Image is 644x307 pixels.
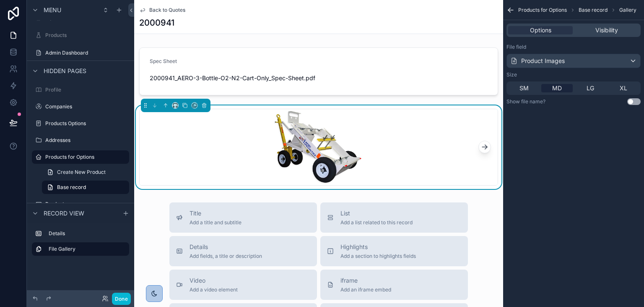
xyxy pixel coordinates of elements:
a: Products for Options [32,150,129,164]
label: Addresses [45,137,127,144]
span: Menu [44,6,61,14]
span: Add an iframe embed [340,286,391,293]
label: Profile [45,87,127,93]
a: Addresses [32,134,129,147]
button: HighlightsAdd a section to highlights fields [320,236,468,266]
span: Visibility [595,26,618,34]
a: Products Options [32,117,129,130]
h1: 2000941 [139,17,174,29]
span: Add a list related to this record [340,219,413,226]
a: Admin Dashboard [32,46,129,60]
label: Size [506,71,517,78]
span: Back to Quotes [149,7,185,13]
label: Products for Options [45,154,124,160]
span: Gallery [619,7,636,13]
label: Companies [45,103,127,110]
label: Show file name? [506,98,545,105]
a: Create New Product [42,165,129,179]
a: Products [32,197,129,211]
span: XL [620,84,627,92]
button: Product Images [506,54,641,68]
span: Base record [579,7,608,13]
span: Video [190,276,238,285]
span: Add a title and subtitle [190,219,241,226]
span: SM [519,84,529,92]
img: 001582-AERO-3-Bottle-O2-N2-Cart-Only_02.jpg [273,109,365,185]
span: Add fields, a title or description [190,253,262,260]
a: Back to Quotes [139,7,185,13]
span: Record view [44,209,84,218]
a: Companies [32,100,129,113]
span: iframe [340,276,391,285]
span: MD [552,84,562,92]
span: Create New Product [57,169,106,176]
button: iframeAdd an iframe embed [320,270,468,300]
div: scrollable content [27,223,134,264]
button: VideoAdd a video element [169,270,317,300]
button: Done [112,293,131,305]
a: Products [32,29,129,42]
span: Options [530,26,551,34]
label: Products [45,32,127,39]
span: Hidden pages [44,67,86,75]
div: Product Images [510,57,565,65]
span: List [340,209,413,218]
span: Products for Options [518,7,567,13]
a: Base record [42,181,129,194]
button: ListAdd a list related to this record [320,202,468,233]
label: Admin Dashboard [45,50,127,56]
label: Products [45,201,127,207]
span: Title [190,209,241,218]
span: Add a section to highlights fields [340,253,416,260]
span: Details [190,243,262,251]
label: File field [506,44,526,50]
span: LG [587,84,594,92]
button: DetailsAdd fields, a title or description [169,236,317,266]
button: TitleAdd a title and subtitle [169,202,317,233]
span: Base record [57,184,86,191]
span: Add a video element [190,286,238,293]
label: Details [49,230,126,237]
label: Products Options [45,120,127,127]
a: Profile [32,83,129,97]
span: Highlights [340,243,416,251]
label: File Gallery [49,246,122,252]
